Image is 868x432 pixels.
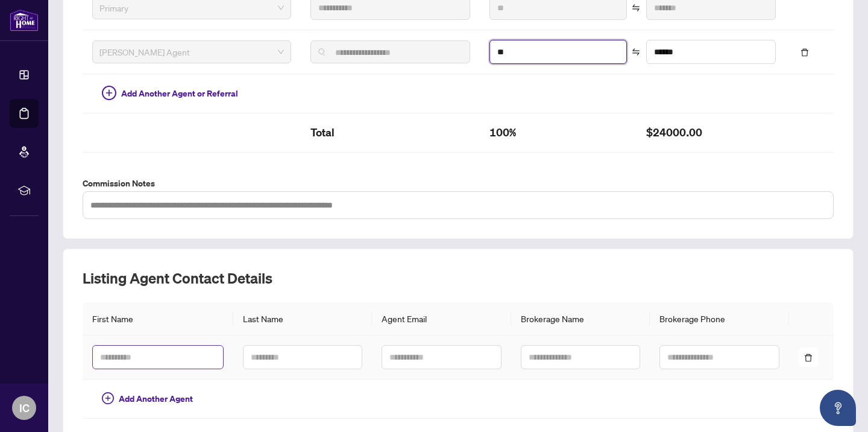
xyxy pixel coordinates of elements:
span: swap [632,4,640,12]
span: delete [800,48,809,57]
span: plus-circle [102,86,116,100]
h2: Listing Agent Contact Details [83,268,834,288]
span: RAHR Agent [99,43,284,61]
h2: Total [310,123,470,142]
img: logo [10,9,39,31]
th: Last Name [233,302,372,335]
span: Add Another Agent or Referral [121,87,238,100]
span: swap [632,48,640,56]
label: Commission Notes [83,177,834,190]
button: Open asap [820,390,856,426]
th: Brokerage Name [511,302,650,335]
th: Brokerage Phone [650,302,788,335]
span: delete [804,354,813,362]
th: Agent Email [372,302,511,335]
th: First Name [83,302,233,335]
button: Add Another Agent or Referral [92,84,248,103]
h2: 100% [489,123,627,142]
h2: $24000.00 [646,123,776,142]
span: plus-circle [102,392,114,404]
img: search_icon [318,48,325,56]
button: Add Another Agent [92,389,203,408]
span: IC [19,399,30,416]
span: Add Another Agent [119,392,193,405]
